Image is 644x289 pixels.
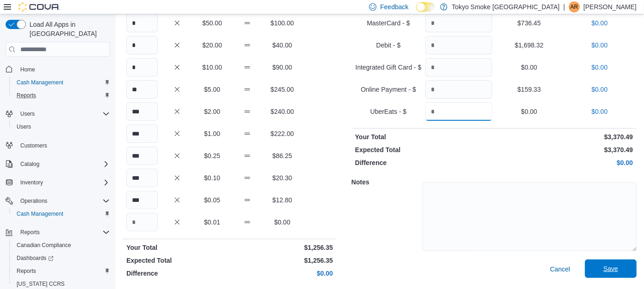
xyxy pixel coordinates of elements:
[603,264,618,273] span: Save
[17,227,43,238] button: Reports
[126,147,158,165] input: Quantity
[197,107,228,116] p: $2.00
[197,41,228,50] p: $20.00
[563,1,565,12] p: |
[20,229,40,236] span: Reports
[126,124,158,143] input: Quantity
[9,207,113,220] button: Cash Management
[17,140,51,151] a: Customers
[267,195,298,205] p: $12.80
[17,254,54,262] span: Dashboards
[197,18,228,28] p: $50.00
[232,256,333,265] p: $1,256.35
[17,195,51,206] button: Operations
[13,77,110,88] span: Cash Management
[355,158,492,167] p: Difference
[126,80,158,99] input: Quantity
[197,129,228,138] p: $1.00
[13,77,67,88] a: Cash Management
[17,210,63,218] span: Cash Management
[425,58,492,77] input: Quantity
[13,90,40,101] a: Reports
[496,85,563,94] p: $159.33
[17,195,110,206] span: Operations
[2,158,113,171] button: Catalog
[496,63,563,72] p: $0.00
[13,265,40,277] a: Reports
[267,18,298,28] p: $100.00
[20,66,35,73] span: Home
[566,85,633,94] p: $0.00
[17,63,110,75] span: Home
[9,120,113,133] button: Users
[17,140,110,151] span: Customers
[2,195,113,207] button: Operations
[20,160,39,168] span: Catalog
[550,265,570,274] span: Cancel
[571,1,578,12] span: AR
[9,76,113,89] button: Cash Management
[197,218,228,227] p: $0.01
[267,63,298,72] p: $90.00
[17,280,65,288] span: [US_STATE] CCRS
[425,80,492,99] input: Quantity
[2,176,113,189] button: Inventory
[126,213,158,231] input: Quantity
[355,145,492,154] p: Expected Total
[267,173,298,183] p: $20.30
[197,173,228,183] p: $0.10
[2,139,113,152] button: Customers
[267,151,298,160] p: $86.25
[355,132,492,142] p: Your Total
[13,240,75,251] a: Canadian Compliance
[13,253,110,264] span: Dashboards
[267,41,298,50] p: $40.00
[126,269,228,278] p: Difference
[416,2,435,12] input: Dark Mode
[17,108,110,119] span: Users
[425,36,492,54] input: Quantity
[20,142,47,149] span: Customers
[17,177,47,188] button: Inventory
[232,243,333,252] p: $1,256.35
[20,110,35,118] span: Users
[126,58,158,77] input: Quantity
[267,85,298,94] p: $245.00
[126,191,158,209] input: Quantity
[126,256,228,265] p: Expected Total
[17,108,38,119] button: Users
[267,218,298,227] p: $0.00
[584,1,637,12] p: [PERSON_NAME]
[20,179,43,186] span: Inventory
[17,64,39,75] a: Home
[9,89,113,102] button: Reports
[355,107,422,116] p: UberEats - $
[26,20,110,38] span: Load All Apps in [GEOGRAPHIC_DATA]
[380,2,408,12] span: Feedback
[126,243,228,252] p: Your Total
[18,2,60,12] img: Cova
[197,151,228,160] p: $0.25
[452,1,560,12] p: Tokyo Smoke [GEOGRAPHIC_DATA]
[416,12,417,12] span: Dark Mode
[197,195,228,205] p: $0.05
[496,107,563,116] p: $0.00
[585,260,637,278] button: Save
[496,158,633,167] p: $0.00
[355,85,422,94] p: Online Payment - $
[13,208,67,219] a: Cash Management
[13,240,110,251] span: Canadian Compliance
[17,267,36,275] span: Reports
[425,102,492,121] input: Quantity
[17,92,36,99] span: Reports
[425,14,492,32] input: Quantity
[2,226,113,239] button: Reports
[566,63,633,72] p: $0.00
[13,208,110,219] span: Cash Management
[496,145,633,154] p: $3,370.49
[20,197,48,205] span: Operations
[17,159,110,170] span: Catalog
[13,121,110,132] span: Users
[126,102,158,121] input: Quantity
[566,107,633,116] p: $0.00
